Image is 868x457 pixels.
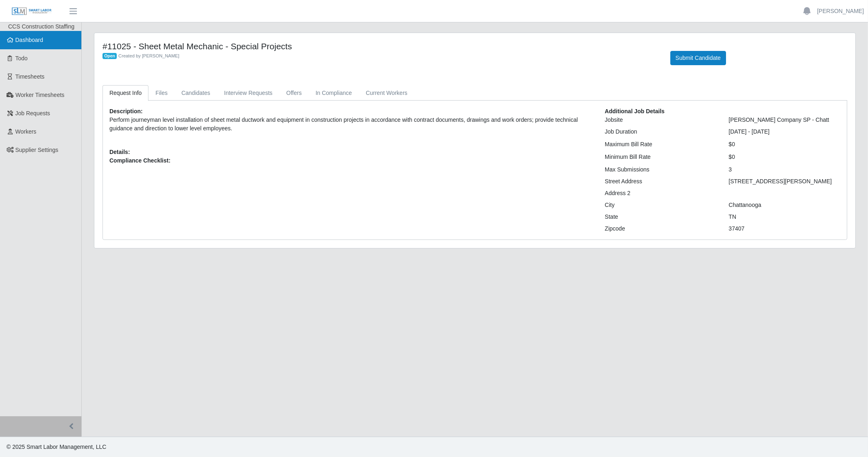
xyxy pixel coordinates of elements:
[15,55,28,62] span: Todo
[599,116,723,124] div: Jobsite
[722,127,846,136] div: [DATE] - [DATE]
[15,147,59,153] span: Supplier Settings
[174,85,217,101] a: Candidates
[599,201,723,209] div: City
[15,37,44,43] span: Dashboard
[103,41,658,51] h4: #11025 - Sheet Metal Mechanic - Special Projects
[722,177,846,186] div: [STREET_ADDRESS][PERSON_NAME]
[217,85,279,101] a: Interview Requests
[15,128,37,135] span: Workers
[599,177,723,186] div: Street Address
[599,165,723,174] div: Max Submissions
[722,153,846,161] div: $0
[722,201,846,209] div: Chattanooga
[15,92,64,98] span: Worker Timesheets
[817,7,864,15] a: [PERSON_NAME]
[15,73,45,80] span: Timesheets
[11,7,52,16] img: SLM Logo
[722,224,846,233] div: 37407
[722,213,846,221] div: TN
[109,149,130,155] b: Details:
[8,23,74,30] span: CCS Construction Staffing
[599,140,723,149] div: Maximum Bill Rate
[15,110,50,116] span: Job Requests
[118,53,179,58] span: Created by [PERSON_NAME]
[359,85,414,101] a: Current Workers
[109,157,170,164] b: Compliance Checklist:
[722,165,846,174] div: 3
[670,51,726,65] button: Submit Candidate
[599,224,723,233] div: Zipcode
[279,85,309,101] a: Offers
[103,85,148,101] a: Request Info
[309,85,359,101] a: In Compliance
[722,140,846,149] div: $0
[109,108,143,114] b: Description:
[109,116,593,133] p: Perform journeyman level installation of sheet metal ductwork and equipment in construction proje...
[7,444,106,450] span: © 2025 Smart Labor Management, LLC
[103,53,117,59] span: Open
[599,127,723,136] div: Job Duration
[148,85,174,101] a: Files
[599,189,723,198] div: Address 2
[722,116,846,124] div: [PERSON_NAME] Company SP - Chatt
[605,108,665,114] b: Additional Job Details
[599,153,723,161] div: Minimum Bill Rate
[599,213,723,221] div: State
